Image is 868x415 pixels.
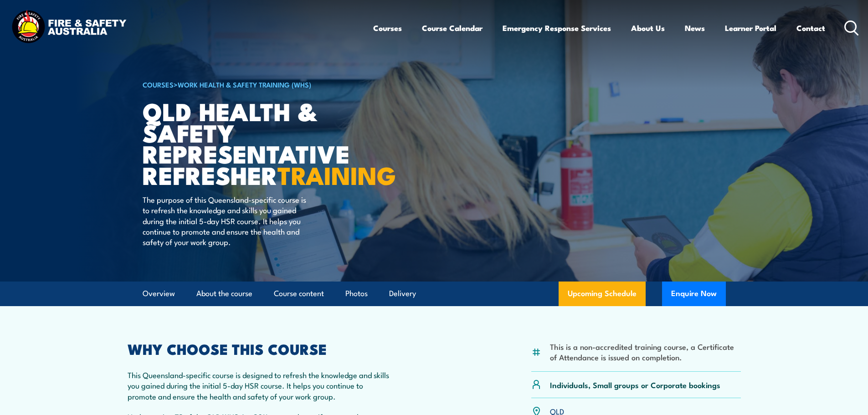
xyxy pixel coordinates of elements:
[389,282,416,306] a: Delivery
[196,282,252,306] a: About the course
[345,282,368,306] a: Photos
[725,16,776,40] a: Learner Portal
[685,16,705,40] a: News
[662,282,726,306] button: Enquire Now
[796,16,825,40] a: Contact
[277,155,396,193] strong: TRAINING
[143,79,368,90] h6: >
[631,16,665,40] a: About Us
[373,16,402,40] a: Courses
[128,369,394,401] p: This Queensland-specific course is designed to refresh the knowledge and skills you gained during...
[503,16,611,40] a: Emergency Response Services
[559,282,646,306] a: Upcoming Schedule
[143,100,368,185] h1: QLD Health & Safety Representative Refresher
[143,194,309,247] p: The purpose of this Queensland-specific course is to refresh the knowledge and skills you gained ...
[550,341,741,363] li: This is a non-accredited training course, a Certificate of Attendance is issued on completion.
[550,379,720,390] p: Individuals, Small groups or Corporate bookings
[128,342,394,355] h2: WHY CHOOSE THIS COURSE
[274,282,324,306] a: Course content
[143,79,174,89] a: COURSES
[178,79,311,89] a: Work Health & Safety Training (WHS)
[143,282,175,306] a: Overview
[422,16,483,40] a: Course Calendar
